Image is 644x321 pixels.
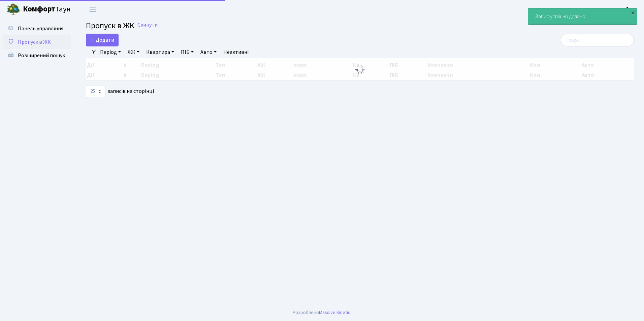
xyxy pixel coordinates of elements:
[18,52,65,59] span: Розширений пошук
[198,46,219,58] a: Авто
[599,6,636,13] b: Консьєрж б. 4.
[86,34,119,46] a: Додати
[90,36,114,44] span: Додати
[18,25,63,32] span: Панель управління
[3,22,71,35] a: Панель управління
[221,46,251,58] a: Неактивні
[561,34,634,46] input: Пошук...
[599,5,636,13] a: Консьєрж б. 4.
[97,46,124,58] a: Період
[355,64,365,75] img: Обробка...
[7,3,20,16] img: logo.png
[86,20,134,32] span: Пропуск в ЖК
[3,35,71,49] a: Пропуск в ЖК
[23,4,55,14] b: Комфорт
[293,309,351,316] div: Розроблено .
[86,85,105,98] select: записів на сторінці
[178,46,196,58] a: ПІБ
[125,46,142,58] a: ЖК
[84,4,101,15] button: Переключити навігацію
[319,309,350,316] a: Massive Kinetic
[23,4,71,15] span: Таун
[18,38,51,46] span: Пропуск в ЖК
[137,22,158,28] a: Скинути
[528,8,637,25] div: Запис успішно додано.
[3,49,71,62] a: Розширений пошук
[143,46,177,58] a: Квартира
[630,9,636,16] div: ×
[86,85,154,98] label: записів на сторінці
